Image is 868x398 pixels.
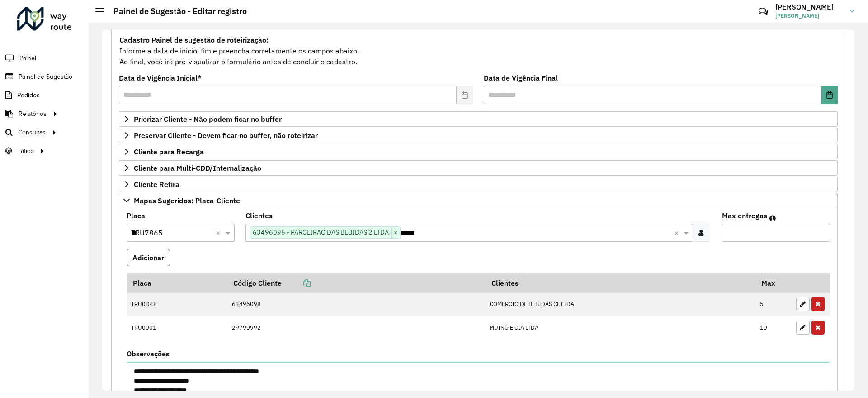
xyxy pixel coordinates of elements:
[485,273,755,293] th: Clientes
[119,128,838,143] a: Preservar Cliente - Devem ficar no buffer, não roteirizar
[104,6,247,16] h2: Painel de Sugestão - Editar registro
[18,128,46,137] span: Consultas
[755,293,792,316] td: 5
[19,109,47,119] span: Relatórios
[127,293,227,316] td: TRU0D48
[722,210,767,221] label: Max entregas
[119,35,269,44] strong: Cadastro Painel de sugestão de roteirização:
[119,144,838,159] a: Cliente para Recarga
[134,181,179,188] span: Cliente Retira
[119,72,202,83] label: Data de Vigência Inicial
[391,227,400,238] span: ×
[227,316,485,339] td: 29790992
[19,53,36,63] span: Painel
[250,227,391,238] span: 63496095 - PARCEIRAO DAS BEBIDAS 2 LTDA
[755,316,792,339] td: 10
[754,2,773,21] a: Contato Rápido
[119,177,838,192] a: Cliente Retira
[769,215,776,222] em: Máximo de clientes que serão colocados na mesma rota com os clientes informados
[134,115,282,123] span: Priorizar Cliente - Não podem ficar no buffer
[127,316,227,339] td: TRU0001
[485,316,755,339] td: MUINO E CIA LTDA
[216,227,223,238] span: Clear all
[282,278,311,288] a: Copiar
[134,148,204,155] span: Cliente para Recarga
[755,273,792,293] th: Max
[119,34,838,67] div: Informe a data de inicio, fim e preencha corretamente os campos abaixo. Ao final, você irá pré-vi...
[484,72,558,83] label: Data de Vigência Final
[127,348,170,359] label: Observações
[775,3,843,11] h3: [PERSON_NAME]
[127,249,170,266] button: Adicionar
[821,86,838,104] button: Choose Date
[17,146,34,156] span: Tático
[485,293,755,316] td: COMERCIO DE BEBIDAS CL LTDA
[227,273,485,293] th: Código Cliente
[119,160,838,176] a: Cliente para Multi-CDD/Internalização
[134,164,261,172] span: Cliente para Multi-CDD/Internalização
[19,72,72,82] span: Painel de Sugestão
[119,111,838,127] a: Priorizar Cliente - Não podem ficar no buffer
[227,293,485,316] td: 63496098
[775,12,843,20] span: [PERSON_NAME]
[134,197,240,204] span: Mapas Sugeridos: Placa-Cliente
[127,273,227,293] th: Placa
[127,210,145,221] label: Placa
[674,227,682,238] span: Clear all
[119,193,838,208] a: Mapas Sugeridos: Placa-Cliente
[134,132,318,139] span: Preservar Cliente - Devem ficar no buffer, não roteirizar
[245,210,273,221] label: Clientes
[17,91,40,100] span: Pedidos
